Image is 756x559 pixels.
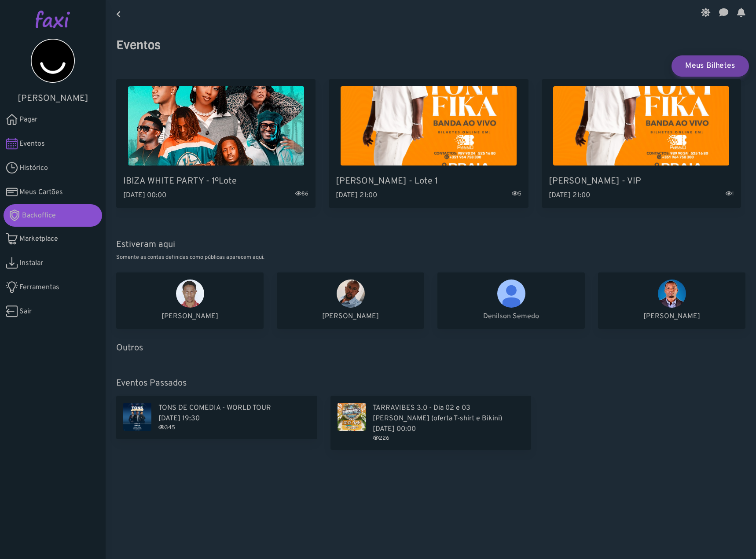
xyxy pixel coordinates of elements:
[19,282,59,293] span: Ferramentas
[19,139,45,149] span: Eventos
[158,413,310,424] p: [DATE] 19:30
[123,403,151,431] img: TONS DE COMEDIA - WORLD TOUR
[277,272,424,329] a: Nelo Moreira [PERSON_NAME]
[116,79,316,208] a: IBIZA WHITE PARTY - 1ºLote IBIZA WHITE PARTY - 1ºLote [DATE] 00:0086
[549,190,734,201] p: [DATE] 21:00
[336,190,521,201] p: [DATE] 21:00
[22,210,56,221] span: Backoffice
[330,396,532,450] a: TARRAVIBES 3.0 - Dia 02 e 03 de Agosto (oferta T-shirt e Bikini) TARRAVIBES 3.0 - Dia 02 e 03 [PE...
[116,38,745,53] h3: Eventos
[553,86,729,165] img: TONY FIKA - VIP
[672,55,749,76] a: Meus Bilhetes
[338,403,366,431] img: TARRAVIBES 3.0 - Dia 02 e 03 de Agosto (oferta T-shirt e Bikini)
[373,424,525,434] p: [DATE] 00:00
[444,311,578,322] p: Denilson Semedo
[13,39,92,104] a: [PERSON_NAME]
[373,434,525,443] p: 226
[19,163,48,173] span: Histórico
[116,79,316,208] div: 1 / 3
[123,176,308,187] h5: IBIZA WHITE PARTY - 1ºLote
[284,311,417,322] p: [PERSON_NAME]
[549,176,734,187] h5: [PERSON_NAME] - VIP
[176,279,204,308] img: Carlos Barros
[123,190,308,201] p: [DATE] 00:00
[123,311,257,322] p: [PERSON_NAME]
[19,258,43,268] span: Instalar
[4,204,102,227] a: Backoffice
[329,79,528,208] a: TONY FIKA - Lote 1 [PERSON_NAME] - Lote 1 [DATE] 21:005
[19,187,63,198] span: Meus Cartões
[542,79,741,208] div: 3 / 3
[373,403,525,424] p: TARRAVIBES 3.0 - Dia 02 e 03 [PERSON_NAME] (oferta T-shirt e Bikini)
[116,272,264,329] a: Carlos Barros [PERSON_NAME]
[19,306,32,317] span: Sair
[116,254,745,262] p: Somente as contas definidas como públicas aparecem aqui.
[158,403,310,413] p: TONS DE COMEDIA - WORLD TOUR
[116,343,745,353] h5: Outros
[598,272,745,329] a: Graciano Fernandes [PERSON_NAME]
[295,190,308,199] span: 86
[336,176,521,187] h5: [PERSON_NAME] - Lote 1
[341,86,517,165] img: TONY FIKA - Lote 1
[158,424,310,432] p: 345
[116,396,317,439] a: TONS DE COMEDIA - WORLD TOUR TONS DE COMEDIA - WORLD TOUR [DATE] 19:30 345
[437,272,585,329] a: Denilson Semedo Denilson Semedo
[542,79,741,208] a: TONY FIKA - VIP [PERSON_NAME] - VIP [DATE] 21:001
[337,279,365,308] img: Nelo Moreira
[329,79,528,208] div: 2 / 3
[605,311,738,322] p: [PERSON_NAME]
[726,190,734,199] span: 1
[512,190,521,199] span: 5
[19,234,58,244] span: Marketplace
[116,239,745,250] h5: Estiveram aqui
[128,86,304,165] img: IBIZA WHITE PARTY - 1ºLote
[658,279,686,308] img: Graciano Fernandes
[116,378,745,389] h5: Eventos Passados
[19,114,37,125] span: Pagar
[497,279,525,308] img: Denilson Semedo
[13,93,92,104] h5: [PERSON_NAME]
